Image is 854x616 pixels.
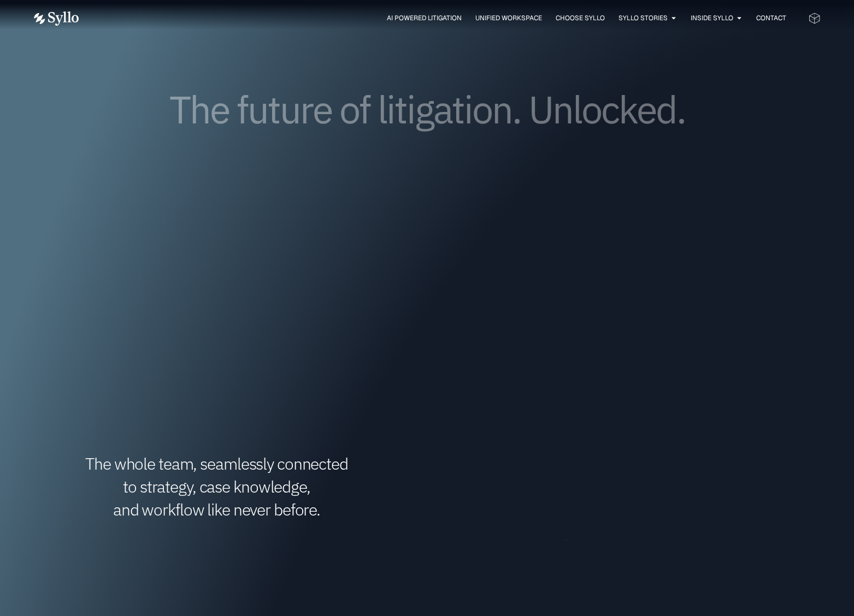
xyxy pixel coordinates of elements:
[556,13,605,23] a: Choose Syllo
[387,13,462,23] a: AI Powered Litigation
[475,13,542,23] a: Unified Workspace
[34,11,79,26] img: Vector
[101,13,786,23] div: Menu Toggle
[34,452,400,521] h1: The whole team, seamlessly connected to strategy, case knowledge, and workflow like never before.
[691,13,733,23] a: Inside Syllo
[756,13,786,23] a: Contact
[101,13,786,23] nav: Menu
[99,91,755,127] h1: The future of litigation. Unlocked.
[619,13,668,23] a: Syllo Stories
